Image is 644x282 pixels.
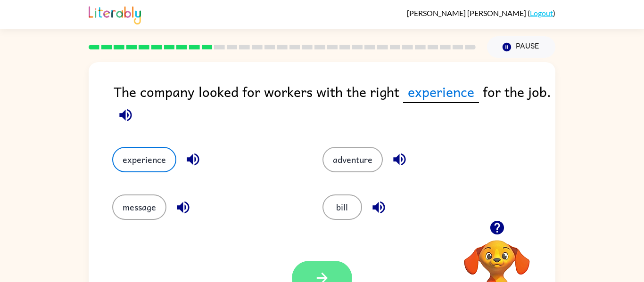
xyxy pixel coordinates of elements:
img: Literably [89,4,141,24]
button: Pause [487,36,555,58]
button: message [112,194,166,220]
div: ( ) [407,8,555,17]
div: The company looked for workers with the right for the job. [114,81,555,128]
button: experience [112,147,176,172]
button: bill [322,194,362,220]
a: Logout [530,8,553,17]
span: experience [403,81,479,103]
span: [PERSON_NAME] [PERSON_NAME] [407,8,528,17]
button: adventure [322,147,383,172]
